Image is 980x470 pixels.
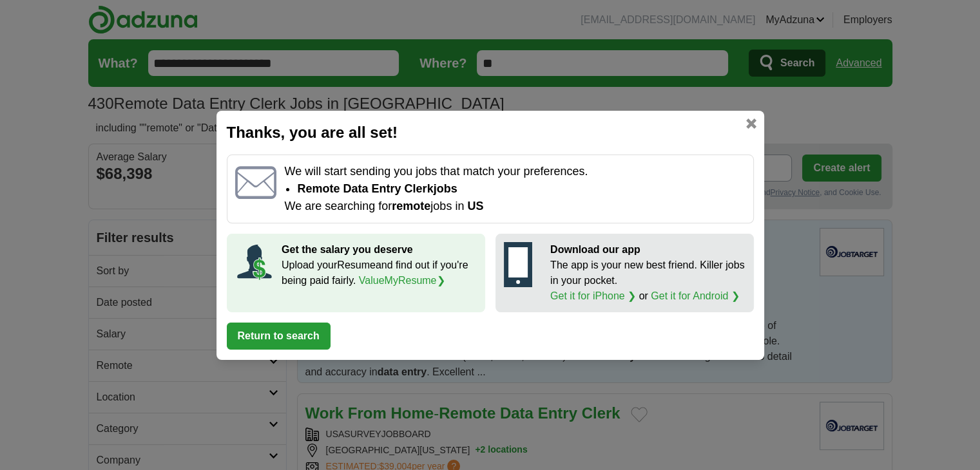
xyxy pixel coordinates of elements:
[284,198,745,215] p: We are searching for jobs in
[550,242,745,258] p: Download our app
[651,290,740,301] a: Get it for Android ❯
[392,200,430,212] strong: remote
[227,323,331,350] button: Return to search
[550,290,636,301] a: Get it for iPhone ❯
[282,258,477,288] p: Upload your Resume and find out if you're being paid fairly.
[284,163,745,180] p: We will start sending you jobs that match your preferences.
[297,180,745,198] li: remote Data Entry Clerk jobs
[550,258,745,304] p: The app is your new best friend. Killer jobs in your pocket. or
[282,242,477,258] p: Get the salary you deserve
[359,275,445,286] a: ValueMyResume❯
[467,200,483,212] span: US
[227,121,754,144] h2: Thanks, you are all set!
